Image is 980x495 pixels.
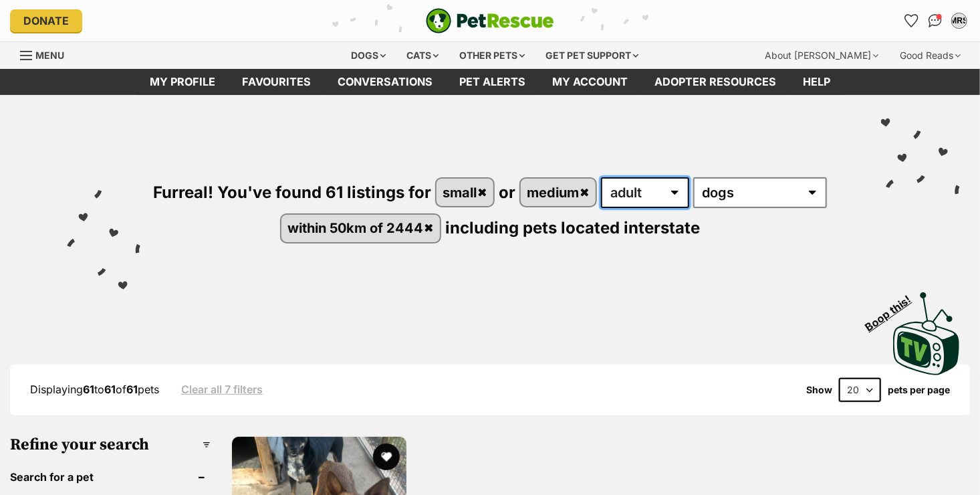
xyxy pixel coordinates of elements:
[893,292,960,375] img: PetRescue TV logo
[900,10,922,31] a: Favourites
[437,179,493,206] a: small
[451,42,535,69] div: Other pets
[755,42,888,69] div: About [PERSON_NAME]
[229,69,324,95] a: Favourites
[446,69,539,95] a: Pet alerts
[863,285,925,333] span: Boop this!
[281,215,440,242] a: within 50km of 2444
[104,383,116,396] strong: 61
[953,14,966,27] div: MRS
[925,10,946,31] a: Conversations
[445,218,700,237] span: including pets located interstate
[342,42,396,69] div: Dogs
[10,435,211,454] h3: Refine your search
[929,14,943,27] img: chat-41dd97257d64d25036548639549fe6c8038ab92f7586957e7f3b1b290dea8141.svg
[499,183,515,202] span: or
[426,8,554,33] img: logo-e224e6f780fb5917bec1dbf3a21bbac754714ae5b6737aabdf751b685950b380.svg
[10,9,82,32] a: Donate
[83,383,94,396] strong: 61
[153,183,431,202] span: Furreal! You've found 61 listings for
[373,443,400,470] button: favourite
[181,383,263,395] a: Clear all 7 filters
[20,42,74,66] a: Menu
[900,10,970,31] ul: Account quick links
[789,69,844,95] a: Help
[30,383,159,396] span: Displaying to of pets
[893,280,960,378] a: Boop this!
[10,471,211,483] header: Search for a pet
[539,69,641,95] a: My account
[806,385,832,395] span: Show
[888,385,950,395] label: pets per page
[126,383,138,396] strong: 61
[949,10,970,31] button: My account
[537,42,648,69] div: Get pet support
[641,69,789,95] a: Adopter resources
[890,42,970,69] div: Good Reads
[136,69,229,95] a: My profile
[324,69,446,95] a: conversations
[521,179,596,206] a: medium
[398,42,449,69] div: Cats
[35,50,64,61] span: Menu
[426,8,554,33] a: PetRescue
